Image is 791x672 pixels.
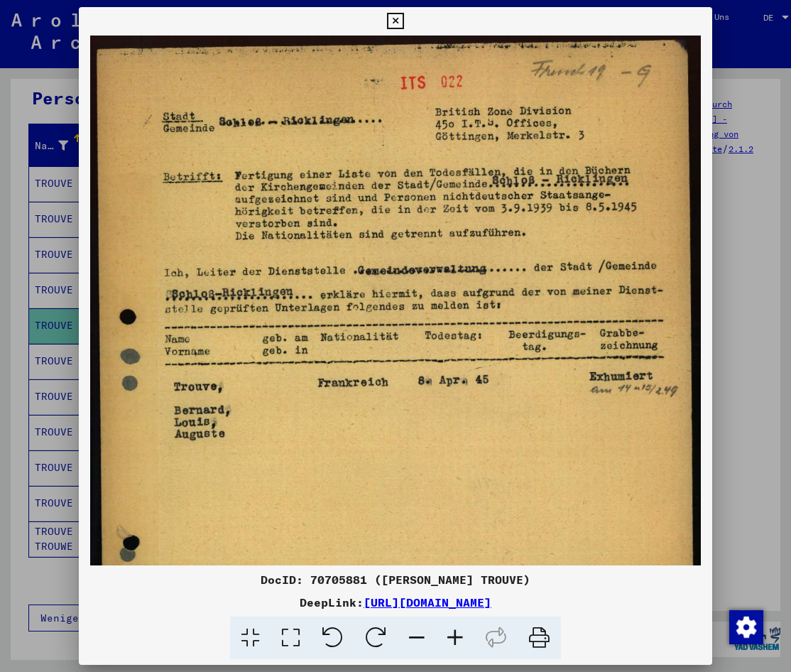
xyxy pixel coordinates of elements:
div: Zustimmung ändern [729,609,763,644]
div: DocID: 70705881 ([PERSON_NAME] TROUVE) [79,571,711,588]
a: [URL][DOMAIN_NAME] [364,595,491,609]
img: Zustimmung ändern [729,610,763,644]
div: DeepLink: [79,594,711,611]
